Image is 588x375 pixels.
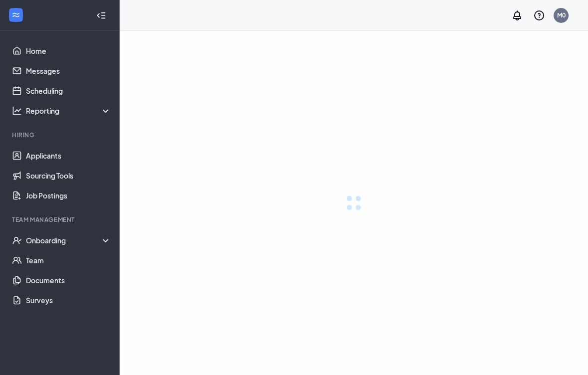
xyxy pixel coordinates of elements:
svg: Analysis [12,106,22,116]
svg: Notifications [511,9,523,21]
a: Sourcing Tools [26,166,111,186]
div: Onboarding [26,235,112,245]
div: M0 [557,11,566,19]
a: Applicants [26,146,111,166]
div: Reporting [26,106,112,116]
div: Hiring [12,131,109,139]
a: Home [26,41,111,61]
svg: QuestionInfo [533,9,545,21]
svg: UserCheck [12,235,22,245]
a: Surveys [26,290,111,310]
a: Team [26,250,111,270]
svg: Collapse [96,10,106,20]
a: Scheduling [26,81,111,101]
a: Messages [26,61,111,81]
a: Documents [26,270,111,290]
div: Team Management [12,215,109,224]
svg: WorkstreamLogo [11,10,21,20]
a: Job Postings [26,186,111,205]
